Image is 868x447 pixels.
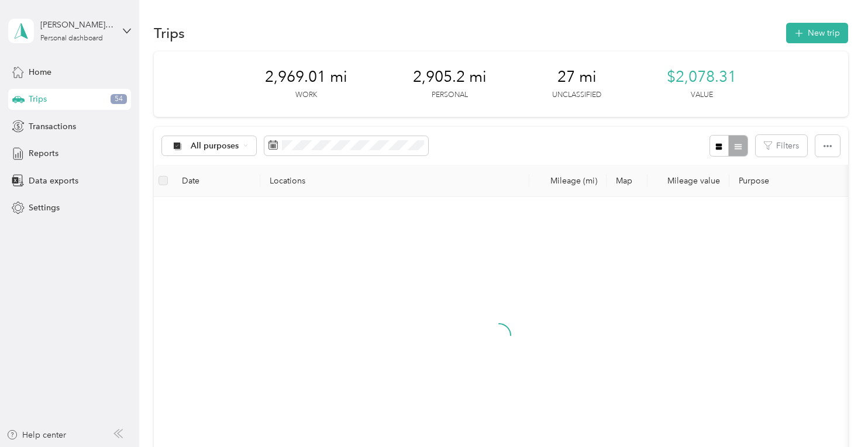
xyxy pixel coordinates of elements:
p: Work [295,90,317,101]
span: $2,078.31 [667,68,736,86]
th: Mileage value [647,165,729,197]
span: Reports [29,147,58,160]
span: Home [29,66,51,78]
span: Transactions [29,120,76,133]
p: Unclassified [552,90,601,101]
h1: Trips [154,27,185,39]
th: Map [607,165,647,197]
span: Trips [29,93,47,105]
span: 54 [111,94,127,105]
span: Data exports [29,175,78,187]
iframe: Everlance-gr Chat Button Frame [802,382,868,447]
span: 2,905.2 mi [413,68,487,86]
th: Locations [260,165,529,197]
span: Settings [29,202,60,214]
button: Filters [756,135,807,157]
button: Help center [6,429,66,441]
th: Mileage (mi) [529,165,607,197]
span: All purposes [191,142,239,150]
p: Value [691,90,713,101]
p: Personal [432,90,468,101]
div: [PERSON_NAME][EMAIL_ADDRESS][PERSON_NAME][DOMAIN_NAME] [40,19,113,31]
div: Personal dashboard [40,35,103,42]
span: 2,969.01 mi [265,68,347,86]
span: 27 mi [557,68,597,86]
th: Date [173,165,260,197]
button: New trip [786,23,848,43]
